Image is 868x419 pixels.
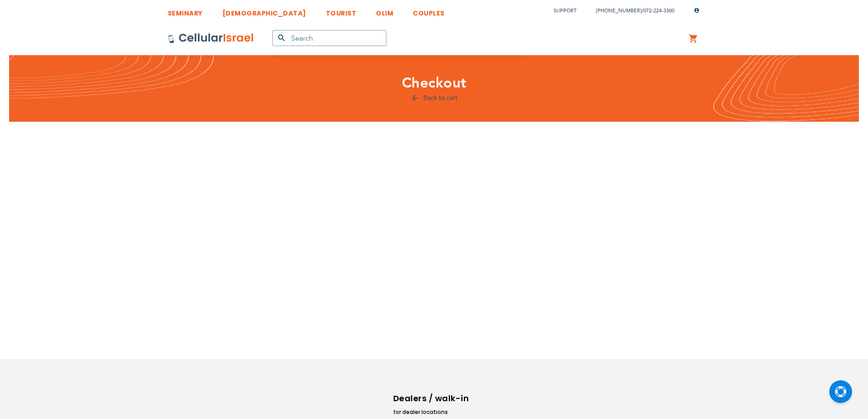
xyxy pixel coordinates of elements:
[326,2,357,19] a: TOURIST
[272,30,386,46] input: Search
[643,7,674,14] a: 072-224-3300
[168,2,203,19] a: SEMINARY
[554,7,576,14] a: Support
[168,33,254,44] img: Cellular Israel Logo
[402,73,467,93] span: Checkout
[596,7,642,14] a: [PHONE_NUMBER]
[393,392,471,405] h6: Dealers / walk-in
[413,2,445,19] a: COUPLES
[587,4,674,17] li: /
[393,408,471,417] li: for dealer locations
[376,2,393,19] a: OLIM
[411,93,457,102] a: Back to cart
[222,2,306,19] a: [DEMOGRAPHIC_DATA]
